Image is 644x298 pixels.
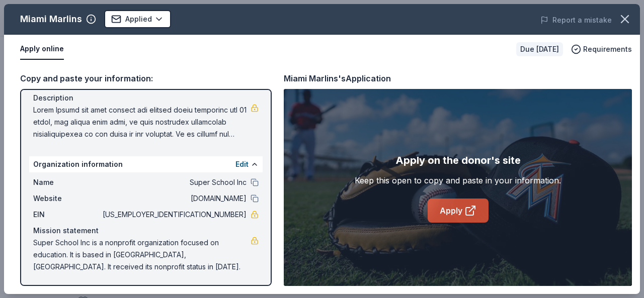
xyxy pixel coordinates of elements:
button: Edit [235,158,249,170]
span: [DOMAIN_NAME] [101,192,247,205]
span: Super School Inc is a nonprofit organization focused on education. It is based in [GEOGRAPHIC_DAT... [33,237,251,273]
span: [US_EMPLOYER_IDENTIFICATION_NUMBER] [101,209,247,221]
div: Due [DATE] [516,42,563,56]
span: Name [33,176,101,188]
button: Report a mistake [540,14,612,26]
span: Applied [125,13,152,25]
div: Mission statement [33,225,259,237]
button: Apply online [20,39,64,60]
span: Website [33,192,101,205]
span: Super School Inc [101,176,247,188]
span: Lorem Ipsumd sit amet consect adi elitsed doeiu temporinc utl 01 etdol, mag aliqua enim admi, ve ... [33,104,251,140]
div: Keep this open to copy and paste in your information. [355,174,561,186]
div: Organization information [29,156,263,172]
div: Miami Marlins [20,11,82,27]
button: Requirements [571,43,632,55]
button: Applied [104,10,171,28]
div: Miami Marlins's Application [284,72,391,85]
span: EIN [33,209,101,221]
a: Apply [428,198,489,223]
div: Apply on the donor's site [395,152,521,168]
div: Copy and paste your information: [20,72,272,85]
div: Description [33,92,259,104]
span: Requirements [583,43,632,55]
